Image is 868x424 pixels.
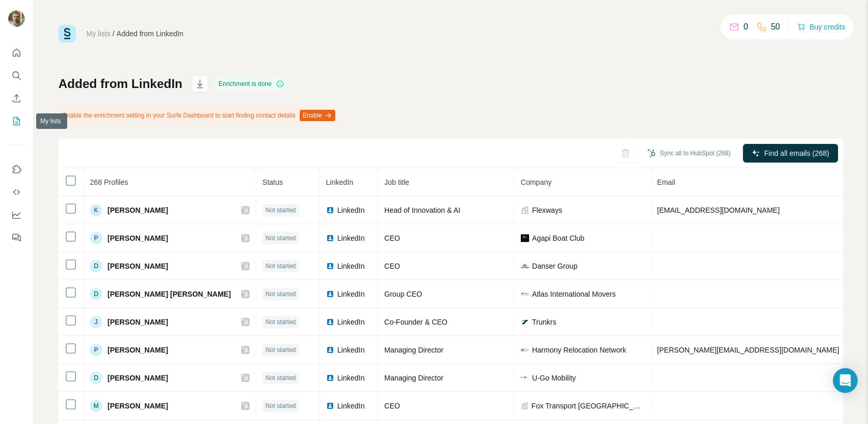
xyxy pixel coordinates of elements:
[743,21,748,33] p: 0
[337,289,365,299] span: LinkedIn
[337,317,365,327] span: LinkedIn
[8,112,25,130] button: My lists
[521,178,552,186] span: Company
[521,234,529,242] img: company-logo
[326,178,353,186] span: LinkedIn
[532,345,626,355] span: Harmony Relocation Network
[8,66,25,85] button: Search
[90,178,128,186] span: 268 Profiles
[266,289,296,299] span: Not started
[107,261,168,271] span: [PERSON_NAME]
[107,373,168,383] span: [PERSON_NAME]
[532,317,556,327] span: Trunkrs
[764,148,829,158] span: Find all emails (268)
[532,401,644,411] span: Fox Transport [GEOGRAPHIC_DATA]
[326,402,334,410] img: LinkedIn logo
[337,373,365,383] span: LinkedIn
[8,206,25,224] button: Dashboard
[521,376,529,379] img: company-logo
[117,28,183,39] div: Added from LinkedIn
[8,228,25,247] button: Feedback
[326,206,334,214] img: LinkedIn logo
[337,233,365,243] span: LinkedIn
[300,110,335,121] button: Enable
[326,346,334,354] img: LinkedIn logo
[384,290,422,298] span: Group CEO
[743,144,838,163] button: Find all emails (268)
[657,206,780,214] span: [EMAIL_ADDRESS][DOMAIN_NAME]
[58,107,337,124] div: Enable the enrichment setting in your Surfe Dashboard to start finding contact details
[384,318,447,326] span: Co-Founder & CEO
[337,205,365,215] span: LinkedIn
[532,289,616,299] span: Atlas International Movers
[90,204,102,216] div: K
[532,205,562,215] span: Flexways
[8,89,25,108] button: Enrich CSV
[90,260,102,272] div: D
[337,401,365,411] span: LinkedIn
[337,261,365,271] span: LinkedIn
[532,373,576,383] span: U-Go Mobility
[521,346,529,354] img: company-logo
[326,234,334,242] img: LinkedIn logo
[384,346,443,354] span: Managing Director
[58,25,76,42] img: Surfe Logo
[797,20,845,34] button: Buy credits
[8,43,25,62] button: Quick start
[262,178,283,186] span: Status
[107,401,168,411] span: [PERSON_NAME]
[532,261,578,271] span: Danser Group
[384,374,443,382] span: Managing Director
[90,344,102,356] div: P
[266,206,296,215] span: Not started
[107,289,231,299] span: [PERSON_NAME] [PERSON_NAME]
[266,233,296,243] span: Not started
[107,233,168,243] span: [PERSON_NAME]
[8,183,25,201] button: Use Surfe API
[8,160,25,179] button: Use Surfe on LinkedIn
[521,290,529,298] img: company-logo
[90,372,102,384] div: D
[521,262,529,270] img: company-logo
[266,401,296,411] span: Not started
[771,21,780,33] p: 50
[384,206,460,214] span: Head of Innovation & AI
[521,318,529,326] img: company-logo
[337,345,365,355] span: LinkedIn
[384,402,400,410] span: CEO
[326,318,334,326] img: LinkedIn logo
[90,400,102,412] div: M
[266,373,296,383] span: Not started
[532,233,584,243] span: Agapi Boat Club
[107,205,168,215] span: [PERSON_NAME]
[90,232,102,244] div: P
[384,178,409,186] span: Job title
[8,10,25,27] img: Avatar
[266,261,296,271] span: Not started
[384,262,400,270] span: CEO
[640,145,738,161] button: Sync all to HubSpot (268)
[326,290,334,298] img: LinkedIn logo
[326,374,334,382] img: LinkedIn logo
[384,234,400,242] span: CEO
[86,30,111,38] a: My lists
[90,288,102,300] div: D
[58,76,182,92] h1: Added from LinkedIn
[107,317,168,327] span: [PERSON_NAME]
[113,28,115,39] li: /
[90,316,102,328] div: J
[326,262,334,270] img: LinkedIn logo
[657,178,675,186] span: Email
[657,346,839,354] span: [PERSON_NAME][EMAIL_ADDRESS][DOMAIN_NAME]
[215,78,287,90] div: Enrichment is done
[107,345,168,355] span: [PERSON_NAME]
[266,317,296,327] span: Not started
[266,345,296,355] span: Not started
[833,368,858,393] div: Open Intercom Messenger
